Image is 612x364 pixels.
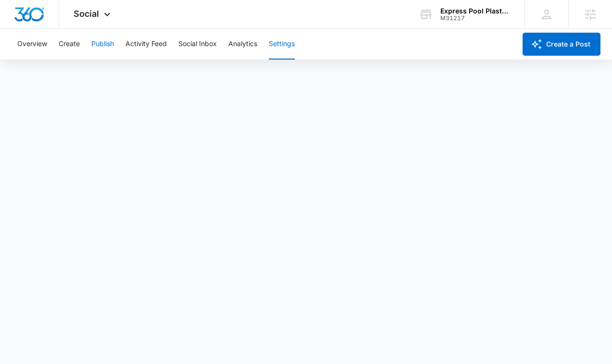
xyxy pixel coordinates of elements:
button: Create a Post [523,33,600,56]
button: Settings [269,29,295,60]
div: account id [440,15,511,22]
button: Overview [17,29,47,60]
button: Social Inbox [178,29,217,60]
button: Create [59,29,80,60]
button: Publish [91,29,114,60]
div: account name [440,7,511,15]
span: Social [74,9,99,19]
button: Activity Feed [125,29,167,60]
button: Analytics [228,29,257,60]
